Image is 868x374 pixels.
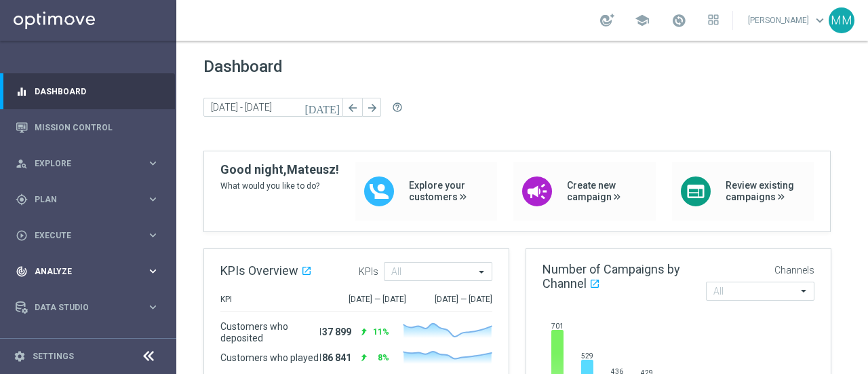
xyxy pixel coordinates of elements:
a: Dashboard [35,73,159,109]
div: Plan [16,193,146,206]
span: Explore [35,160,146,168]
div: Execute [16,229,146,242]
span: Execute [35,231,146,240]
button: play_circle_outline Execute keyboard_arrow_right [15,230,160,241]
div: Dashboard [16,73,159,109]
i: keyboard_arrow_right [146,265,159,278]
i: keyboard_arrow_right [146,229,159,242]
span: keyboard_arrow_down [812,13,827,28]
div: Mission Control [16,109,159,145]
i: keyboard_arrow_right [146,157,159,170]
i: equalizer [16,86,28,98]
i: track_changes [16,265,28,278]
button: person_search Explore keyboard_arrow_right [15,158,160,169]
div: Explore [16,157,146,170]
i: play_circle_outline [16,229,28,242]
button: equalizer Dashboard [15,86,160,97]
i: settings [14,350,26,362]
span: school [635,13,650,28]
span: Data Studio [35,303,146,312]
span: Plan [35,195,146,204]
i: gps_fixed [16,193,28,206]
i: keyboard_arrow_right [146,301,159,314]
a: Settings [33,352,74,360]
i: person_search [16,157,28,170]
a: Mission Control [35,109,159,145]
i: keyboard_arrow_right [146,193,159,206]
div: Optibot [16,325,159,361]
span: Analyze [35,267,146,276]
div: MM [829,7,854,33]
a: [PERSON_NAME]keyboard_arrow_down [747,10,829,31]
button: gps_fixed Plan keyboard_arrow_right [15,194,160,205]
div: Data Studio [16,301,146,314]
div: Analyze [16,265,146,278]
i: lightbulb [16,337,28,350]
a: Optibot [35,325,142,361]
button: track_changes Analyze keyboard_arrow_right [15,266,160,277]
button: Data Studio keyboard_arrow_right [15,302,160,313]
button: Mission Control [15,122,160,133]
